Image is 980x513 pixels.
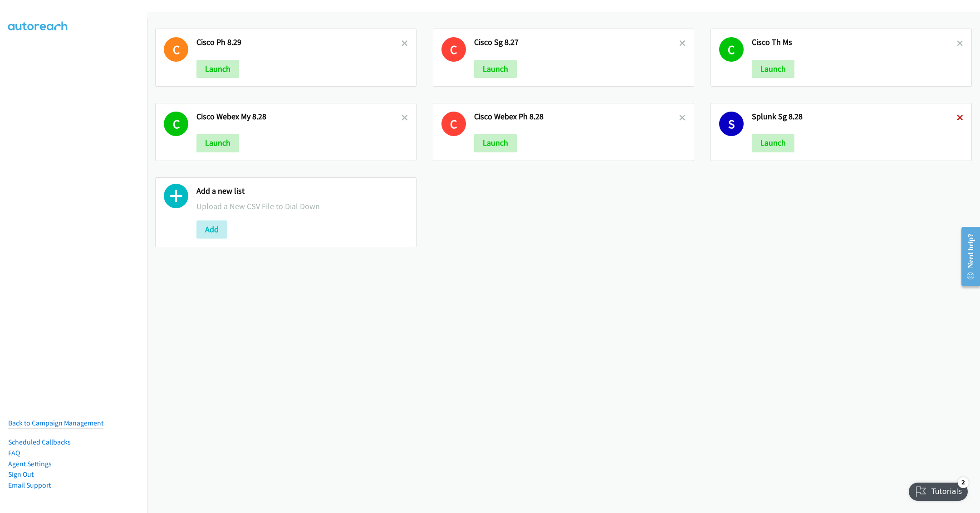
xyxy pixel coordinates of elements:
[8,470,34,479] a: Sign Out
[8,449,20,457] a: FAQ
[8,438,71,446] a: Scheduled Callbacks
[752,60,794,78] button: Launch
[196,112,402,122] h2: Cisco Webex My 8.28
[441,37,466,62] h1: C
[164,37,188,62] h1: C
[196,220,227,239] button: Add
[752,37,957,48] h2: Cisco Th Ms
[8,481,51,489] a: Email Support
[474,37,679,48] h2: Cisco Sg 8.27
[164,112,188,136] h1: C
[474,60,517,78] button: Launch
[474,134,517,152] button: Launch
[719,112,744,136] h1: S
[196,60,239,78] button: Launch
[954,220,980,293] iframe: Resource Center
[752,134,794,152] button: Launch
[719,37,744,62] h1: C
[903,474,973,506] iframe: Checklist
[8,459,52,468] a: Agent Settings
[8,419,103,427] a: Back to Campaign Management
[474,112,679,122] h2: Cisco Webex Ph 8.28
[196,134,239,152] button: Launch
[441,112,466,136] h1: C
[752,112,957,122] h2: Splunk Sg 8.28
[196,186,408,196] h2: Add a new list
[196,200,408,212] p: Upload a New CSV File to Dial Down
[196,37,402,48] h2: Cisco Ph 8.29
